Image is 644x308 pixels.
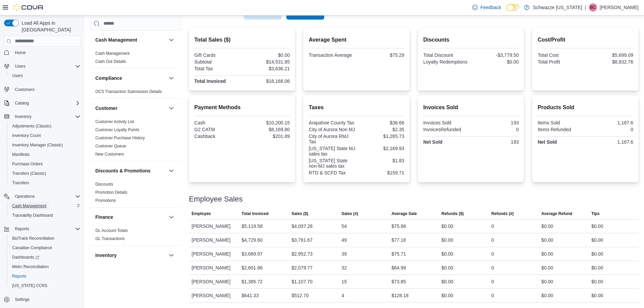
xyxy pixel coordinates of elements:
[12,203,46,209] span: Cash Management
[95,75,122,81] h3: Compliance
[95,214,166,220] button: Finance
[423,52,470,58] div: Total Discount
[341,250,347,258] div: 39
[591,291,603,300] div: $0.00
[472,127,519,132] div: 0
[90,180,181,207] div: Discounts & Promotions
[470,1,504,14] a: Feedback
[12,142,63,148] span: Inventory Manager (Classic)
[12,48,80,57] span: Home
[9,263,80,271] span: Metrc Reconciliation
[189,261,239,275] div: [PERSON_NAME]
[95,37,166,43] button: Cash Management
[95,51,129,56] a: Cash Management
[591,222,603,230] div: $0.00
[95,89,162,94] span: OCS Transaction Submission Details
[12,213,53,218] span: Traceabilty Dashboard
[9,282,50,290] a: [US_STATE] CCRS
[90,118,181,161] div: Customer
[480,4,501,11] span: Feedback
[291,278,312,286] div: $1,107.70
[472,59,519,65] div: $0.00
[189,219,239,233] div: [PERSON_NAME]
[95,228,128,233] span: GL Account Totals
[391,236,406,244] div: $77.18
[9,253,42,261] a: Dashboards
[95,182,113,187] span: Discounts
[242,250,263,258] div: $3,689.97
[9,244,55,252] a: Canadian Compliance
[167,36,175,44] button: Cash Management
[591,278,603,286] div: $0.00
[12,274,26,279] span: Reports
[95,89,162,94] a: OCS Transaction Submission Details
[538,139,557,145] strong: Net Sold
[309,52,355,58] div: Transaction Average
[243,52,290,58] div: $0.00
[15,100,29,106] span: Catalog
[9,234,57,242] a: BioTrack Reconciliation
[541,250,553,258] div: $0.00
[9,272,80,280] span: Reports
[242,236,263,244] div: $4,729.60
[341,278,347,286] div: 15
[9,179,32,187] a: Transfers
[7,150,83,159] button: Manifests
[95,105,117,112] h3: Customer
[538,36,633,44] h2: Cost/Profit
[341,291,344,300] div: 4
[167,167,175,175] button: Discounts & Promotions
[541,291,553,300] div: $0.00
[95,51,129,56] span: Cash Management
[309,158,355,169] div: [US_STATE] State non-MJ sales tax
[358,170,404,175] div: $159.71
[12,62,28,70] button: Users
[492,291,494,300] div: 0
[12,123,51,129] span: Adjustments (Classic)
[541,236,553,244] div: $0.00
[309,36,404,44] h2: Average Spent
[95,214,113,220] h3: Finance
[341,222,347,230] div: 54
[492,211,514,216] span: Refunds (#)
[12,283,47,288] span: [US_STATE] CCRS
[167,74,175,82] button: Compliance
[391,222,406,230] div: $75.88
[15,114,31,119] span: Inventory
[472,52,519,58] div: -$3,779.50
[12,99,80,107] span: Catalog
[391,278,406,286] div: $73.85
[533,3,582,11] p: Schwazze [US_STATE]
[291,291,309,300] div: $512.70
[538,52,584,58] div: Total Cost
[492,264,494,272] div: 0
[194,103,290,112] h2: Payment Methods
[442,264,453,272] div: $0.00
[291,250,312,258] div: $2,952.73
[9,150,80,159] span: Manifests
[95,252,166,259] button: Inventory
[309,103,404,112] h2: Taxes
[7,211,83,220] button: Traceabilty Dashboard
[242,291,259,300] div: $641.33
[472,139,519,145] div: 193
[167,104,175,112] button: Customer
[423,103,519,112] h2: Invoices Sold
[472,120,519,125] div: 193
[291,222,312,230] div: $4,097.28
[12,295,32,304] a: Settings
[242,264,263,272] div: $2,601.86
[95,37,137,43] h3: Cash Management
[194,127,241,132] div: G2 CATM
[9,160,46,168] a: Purchase Orders
[9,150,32,159] a: Manifests
[12,264,49,269] span: Metrc Reconciliation
[9,211,55,219] a: Traceabilty Dashboard
[9,211,80,219] span: Traceabilty Dashboard
[9,272,29,280] a: Reports
[7,262,83,271] button: Metrc Reconciliation
[95,151,124,157] span: New Customers
[590,3,596,11] span: BC
[194,52,241,58] div: Gift Cards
